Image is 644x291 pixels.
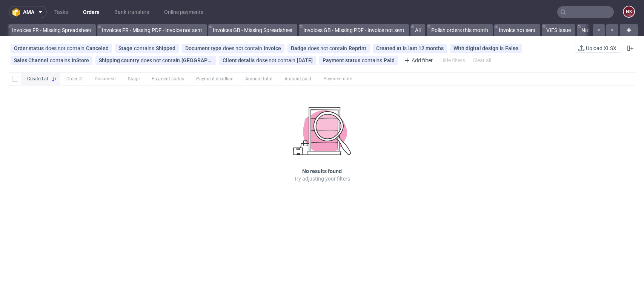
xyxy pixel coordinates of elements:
span: is [500,45,505,51]
span: Stage [128,76,140,82]
span: Payment date [323,76,352,82]
button: ama [9,6,47,18]
span: Payment status [323,57,362,63]
a: Invoices FR - Missing PDF - Invoice not sent [97,24,207,36]
div: InStore [72,57,89,63]
a: Invoices GB - Missing PDF - Invoice not sent [299,24,409,36]
a: Online payments [160,6,208,18]
span: is [403,45,408,51]
span: Amount total [245,76,272,82]
a: Invoices FR - Missing Spreadsheet [8,24,96,36]
span: Document type [185,45,223,51]
a: Invoice not sent [494,24,540,36]
a: Invoices GB - Missing Spreadsheet [208,24,297,36]
div: Canceled [86,45,109,51]
div: [DATE] [297,57,313,63]
a: Not fully paid [577,24,617,36]
div: [GEOGRAPHIC_DATA] [181,57,213,63]
p: Try adjusting your filters [294,175,350,182]
a: All [410,24,425,36]
span: Created at [27,76,48,82]
div: Add filter [401,54,434,66]
span: contains [134,45,156,51]
span: Badge [291,45,308,51]
a: Orders [78,6,104,18]
span: Amount paid [284,76,311,82]
span: contains [362,57,384,63]
a: Tasks [50,6,72,18]
span: does not contain [308,45,349,51]
div: Invoice [264,45,281,51]
span: Sales Channel [14,57,50,63]
span: does not contain [45,45,86,51]
span: Created at [376,45,403,51]
span: Order status [14,45,45,51]
div: False [505,45,518,51]
div: Hide filters [439,55,467,66]
div: Clear all [471,55,493,66]
div: Paid [384,57,395,63]
span: contains [50,57,72,63]
span: ama [23,9,34,15]
figcaption: NK [624,6,634,17]
span: Payment status [152,76,184,82]
h3: No results found [302,167,342,175]
span: With digital design [453,45,500,51]
span: Client details [223,57,256,63]
span: Upload XLSX [584,46,618,51]
span: does not contain [141,57,181,63]
span: Document [95,76,116,82]
span: Order ID [66,76,83,82]
a: Polish orders this month [427,24,493,36]
img: logo [12,8,23,17]
div: Shipped [156,45,175,51]
button: Upload XLSX [575,44,621,53]
a: Bank transfers [110,6,154,18]
span: Stage [118,45,134,51]
div: Reprint [349,45,366,51]
span: Shipping country [99,57,141,63]
span: Payment deadline [196,76,233,82]
a: VIES Issue [542,24,575,36]
span: dose not contain [256,57,297,63]
div: last 12 months [408,45,444,51]
span: does not contain [223,45,264,51]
